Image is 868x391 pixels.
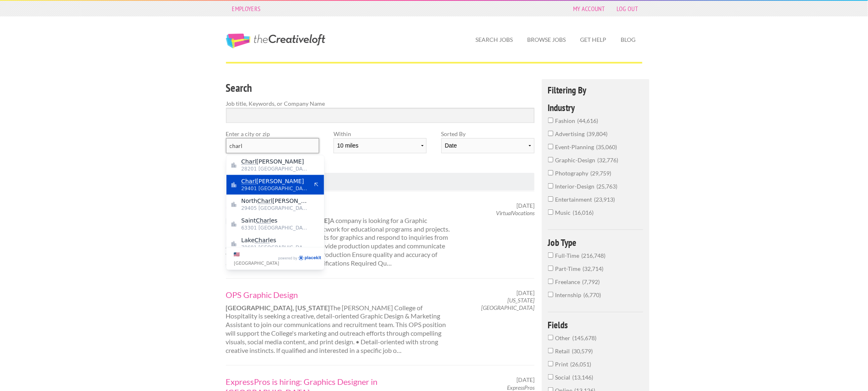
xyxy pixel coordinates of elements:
input: Internship6,770 [548,292,553,297]
a: Get Help [574,30,613,49]
span: interior-design [555,183,597,190]
a: Search Jobs [469,30,520,49]
span: 32,776 [598,157,619,164]
label: Sorted By [441,130,535,138]
input: music16,016 [548,209,553,215]
mark: Charl [256,217,271,224]
select: Sort results by [441,138,535,153]
input: Freelance7,792 [548,279,553,284]
input: Print26,051 [548,361,553,366]
em: ExpressPros [507,384,535,391]
button: Apply suggestion [313,181,320,189]
input: entertainment23,913 [548,196,553,202]
a: Browse Jobs [521,30,573,49]
span: Print [555,361,571,368]
span: fashion [555,117,578,124]
h4: Fields [548,320,644,330]
label: Job title, Keywords, or Company Name [226,99,535,108]
label: Enter a city or zip [226,130,319,138]
span: 6,770 [584,291,601,298]
em: VirtualVocations [496,209,535,216]
mark: Charl [241,178,256,184]
input: Search [226,108,535,123]
mark: Charl [257,198,272,204]
span: 35,060 [596,143,617,150]
span: Powered by [278,255,297,262]
span: Lake es [241,236,308,244]
div: A company is looking for a Graphic Illustrator to create high-quality artwork for educational pro... [219,202,461,268]
h4: Filtering By [548,85,644,95]
span: 13,146 [573,374,594,381]
span: 26,051 [571,361,592,368]
span: Social [555,374,573,381]
h4: Industry [548,103,644,112]
span: 23,913 [594,196,615,203]
span: 70601 [GEOGRAPHIC_DATA] [241,244,308,251]
input: Other145,678 [548,335,553,340]
span: [DATE] [516,289,535,297]
span: 25,763 [597,183,618,190]
span: [PERSON_NAME] [241,177,308,185]
span: Full-Time [555,252,582,259]
input: photography29,759 [548,170,553,175]
label: Within [333,130,427,138]
span: [DATE] [516,202,535,209]
span: music [555,209,573,216]
span: 63301 [GEOGRAPHIC_DATA] [241,224,308,232]
span: advertising [555,130,587,137]
span: 16,016 [573,209,594,216]
span: 29,759 [591,170,612,177]
span: 29405 [GEOGRAPHIC_DATA] [241,205,308,212]
span: 28201 [GEOGRAPHIC_DATA] [241,165,308,173]
strong: [GEOGRAPHIC_DATA], [US_STATE] [226,304,330,311]
input: event-planning35,060 [548,144,553,149]
a: Employers [228,3,265,14]
span: 39,804 [587,130,608,137]
input: graphic-design32,776 [548,157,553,162]
input: interior-design25,763 [548,183,553,189]
span: Saint es [241,217,308,224]
a: My Account [569,3,609,14]
span: 145,678 [573,334,597,341]
h3: Search [226,80,535,96]
span: 32,714 [583,265,604,272]
span: Freelance [555,278,582,285]
a: The Creative Loft [226,34,325,48]
a: Graphic Illustrator [226,202,454,213]
div: Address suggestions [226,155,324,247]
input: Full-Time216,748 [548,252,553,258]
label: Change country [234,250,277,267]
a: Blog [614,30,642,49]
span: photography [555,170,591,177]
em: [US_STATE][GEOGRAPHIC_DATA] [481,297,535,311]
span: 216,748 [582,252,606,259]
a: OPS Graphic Design [226,289,454,300]
span: event-planning [555,143,596,150]
input: fashion44,616 [548,118,553,123]
span: 7,792 [582,278,600,285]
span: entertainment [555,196,594,203]
span: North [PERSON_NAME] [241,197,308,205]
div: The [PERSON_NAME] College of Hospitality is seeking a creative, detail-oriented Graphic Design & ... [219,289,461,355]
span: 44,616 [578,117,598,124]
span: [DATE] [516,376,535,384]
span: 30,579 [572,348,593,355]
span: Retail [555,348,572,355]
input: Part-Time32,714 [548,266,553,271]
h4: Job Type [548,238,644,247]
a: Log Out [612,3,642,14]
span: Internship [555,291,584,298]
input: Social13,146 [548,374,553,380]
span: Part-Time [555,265,583,272]
input: Retail30,579 [548,348,553,353]
mark: Charl [255,237,270,243]
span: Other [555,334,573,341]
span: graphic-design [555,157,598,164]
a: PlaceKit.io [298,255,322,262]
input: advertising39,804 [548,131,553,136]
span: [GEOGRAPHIC_DATA] [234,261,279,266]
mark: Charl [241,158,256,165]
span: 29401 [GEOGRAPHIC_DATA] [241,185,308,192]
span: [PERSON_NAME] [241,158,308,165]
